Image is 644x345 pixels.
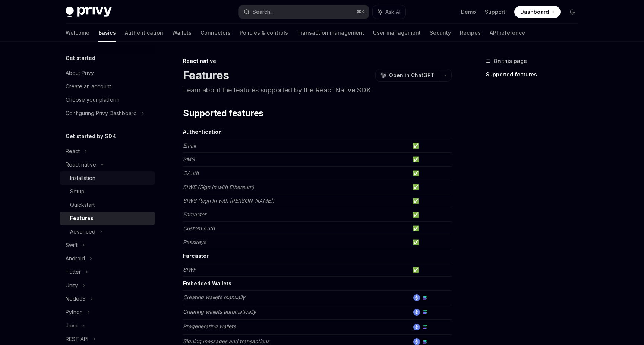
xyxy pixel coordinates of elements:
strong: Embedded Wallets [183,280,231,287]
span: Dashboard [520,8,549,16]
a: Authentication [125,24,163,42]
strong: Authentication [183,129,222,135]
div: Flutter [66,268,81,276]
td: ✅ [410,194,452,208]
td: ✅ [410,235,452,249]
div: Installation [70,174,95,183]
em: Custom Auth [183,225,215,231]
a: Connectors [201,24,231,42]
a: Dashboard [514,6,561,18]
div: Create an account [66,82,111,91]
div: About Privy [66,69,94,77]
div: Quickstart [70,200,95,209]
td: ✅ [410,180,452,194]
h1: Features [183,69,229,82]
p: Learn about the features supported by the React Native SDK [183,85,452,95]
a: Security [430,24,451,42]
a: Wallets [172,24,192,42]
div: React native [66,160,96,169]
strong: Farcaster [183,253,209,259]
span: On this page [493,57,527,66]
div: Swift [66,241,78,250]
a: Supported features [486,69,584,80]
em: Creating wallets automatically [183,308,256,315]
em: Pregenerating wallets [183,323,236,329]
em: Email [183,142,196,149]
img: solana.png [422,294,428,301]
img: solana.png [422,309,428,316]
div: Advanced [70,227,95,236]
span: Ask AI [385,8,400,16]
a: About Privy [60,66,155,80]
img: ethereum.png [413,338,420,345]
div: Features [70,214,94,223]
div: React [66,147,80,156]
div: Choose your platform [66,95,119,104]
a: Features [60,212,155,225]
div: Configuring Privy Dashboard [66,109,137,118]
td: ✅ [410,208,452,222]
em: Passkeys [183,239,206,245]
a: Demo [461,8,476,16]
div: React native [183,57,452,65]
em: OAuth [183,170,199,176]
img: dark logo [66,7,112,17]
button: Open in ChatGPT [375,69,439,82]
em: Farcaster [183,211,206,218]
a: Support [485,8,505,16]
td: ✅ [410,139,452,153]
a: Create an account [60,80,155,93]
td: ✅ [410,153,452,167]
a: Quickstart [60,198,155,212]
img: ethereum.png [413,309,420,316]
img: ethereum.png [413,324,420,330]
img: ethereum.png [413,294,420,301]
a: Setup [60,185,155,198]
em: SIWS (Sign In with [PERSON_NAME]) [183,197,274,204]
div: Python [66,308,83,317]
h5: Get started by SDK [66,132,116,141]
span: Supported features [183,107,263,119]
a: Recipes [460,24,481,42]
em: SIWE (Sign In with Ethereum) [183,184,254,190]
a: Installation [60,171,155,185]
div: REST API [66,335,88,344]
span: ⌘ K [357,9,364,15]
em: SMS [183,156,195,162]
em: Creating wallets manually [183,294,245,300]
button: Toggle dark mode [566,6,578,18]
h5: Get started [66,54,95,63]
td: ✅ [410,222,452,235]
div: NodeJS [66,294,86,303]
div: Java [66,321,78,330]
div: Android [66,254,85,263]
div: Unity [66,281,78,290]
span: Open in ChatGPT [389,72,435,79]
a: Basics [98,24,116,42]
a: Policies & controls [240,24,288,42]
em: SIWF [183,266,196,273]
img: solana.png [422,338,428,345]
button: Search...⌘K [239,5,369,19]
div: Search... [253,7,274,16]
td: ✅ [410,263,452,277]
a: Welcome [66,24,89,42]
button: Ask AI [373,5,405,19]
img: solana.png [422,324,428,330]
em: Signing messages and transactions [183,338,269,344]
a: Choose your platform [60,93,155,107]
a: Transaction management [297,24,364,42]
td: ✅ [410,167,452,180]
div: Setup [70,187,85,196]
a: API reference [490,24,525,42]
a: User management [373,24,421,42]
